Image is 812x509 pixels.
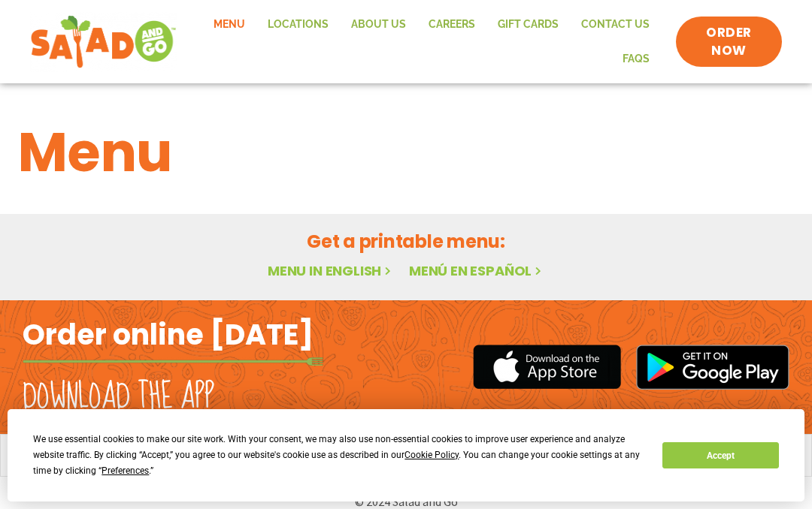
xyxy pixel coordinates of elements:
[676,17,782,68] a: ORDER NOW
[404,450,459,460] span: Cookie Policy
[8,409,804,501] div: Cookie Consent Prompt
[33,432,644,479] div: We use essential cookies to make our site work. With your consent, we may also use non-essential ...
[18,112,794,193] h1: Menu
[570,8,661,42] a: Contact Us
[23,376,214,418] h2: Download the app
[636,345,789,390] img: google_play
[417,8,486,42] a: Careers
[662,442,778,468] button: Accept
[18,228,794,254] h2: Get a printable menu:
[340,8,417,42] a: About Us
[30,12,177,72] img: new-SAG-logo-768×292
[192,8,662,76] nav: Menu
[611,42,661,77] a: FAQs
[101,465,149,476] span: Preferences
[486,8,570,42] a: GIFT CARDS
[409,261,544,280] a: Menú en español
[23,316,314,353] h2: Order online [DATE]
[473,342,621,391] img: appstore
[268,261,394,280] a: Menu in English
[23,357,323,366] img: fork
[202,8,256,42] a: Menu
[256,8,340,42] a: Locations
[691,24,767,60] span: ORDER NOW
